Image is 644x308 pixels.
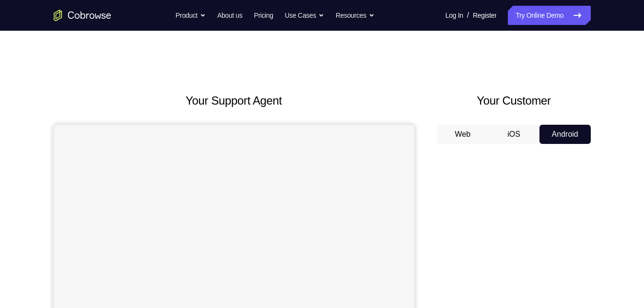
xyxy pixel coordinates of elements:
button: Use Cases [285,6,324,25]
a: Log In [445,6,463,25]
a: Register [473,6,496,25]
span: / [467,10,469,21]
button: Product [176,6,206,25]
h2: Your Customer [437,92,591,109]
button: Resources [336,6,375,25]
button: iOS [488,125,539,144]
a: About us [217,6,242,25]
button: Web [437,125,489,144]
a: Try Online Demo [508,6,590,25]
a: Go to the home page [54,10,111,21]
h2: Your Support Agent [54,92,414,109]
a: Pricing [254,6,273,25]
button: Android [539,125,591,144]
